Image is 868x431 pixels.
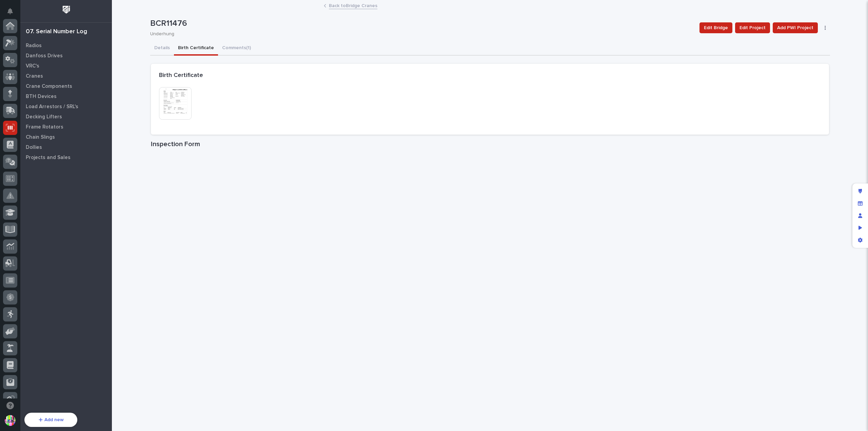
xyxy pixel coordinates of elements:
a: VRC's [20,61,112,71]
button: Add new [24,413,77,427]
a: Decking Lifters [20,112,112,122]
a: Load Arrestors / SRL's [20,101,112,112]
p: Radios [26,43,42,49]
p: Projects and Sales [26,155,71,161]
p: Chain Slings [26,134,55,140]
p: BTH Devices [26,94,57,100]
a: Frame Rotators [20,122,112,132]
button: users-avatar [3,413,17,428]
button: Notifications [3,4,17,18]
div: App settings [854,234,866,246]
p: Danfoss Drives [26,53,63,59]
p: Frame Rotators [26,124,63,130]
div: Notifications [8,8,17,19]
button: Edit Bridge [699,22,732,33]
button: Open support chat [3,398,17,413]
span: Edit Bridge [704,24,728,32]
a: Cranes [20,71,112,81]
p: Crane Components [26,83,72,90]
div: Manage fields and data [854,197,866,210]
a: Crane Components [20,81,112,91]
button: Birth Certificate [174,41,218,56]
a: Danfoss Drives [20,51,112,61]
button: Details [150,41,174,56]
img: Workspace Logo [60,3,73,16]
div: Manage users [854,210,866,222]
p: Decking Lifters [26,114,62,120]
div: 07. Serial Number Log [26,28,87,36]
span: Add PWI Project [777,24,813,32]
button: Add PWI Project [773,22,818,33]
button: Comments (1) [218,41,255,56]
a: BTH Devices [20,91,112,101]
p: Cranes [26,73,43,79]
a: Back toBridge Cranes [329,1,377,9]
div: Preview as [854,222,866,234]
a: Chain Slings [20,132,112,142]
a: Projects and Sales [20,152,112,162]
p: Load Arrestors / SRL's [26,104,78,110]
p: BCR11476 [150,19,694,28]
div: Edit layout [854,185,866,197]
p: Dollies [26,144,42,151]
span: Edit Project [739,24,766,32]
button: Edit Project [735,22,770,33]
a: Dollies [20,142,112,152]
p: Underhung [150,31,692,37]
p: VRC's [26,63,39,69]
a: Radios [20,40,112,51]
h1: Inspection Form [151,140,829,148]
h2: Birth Certificate [159,72,203,79]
